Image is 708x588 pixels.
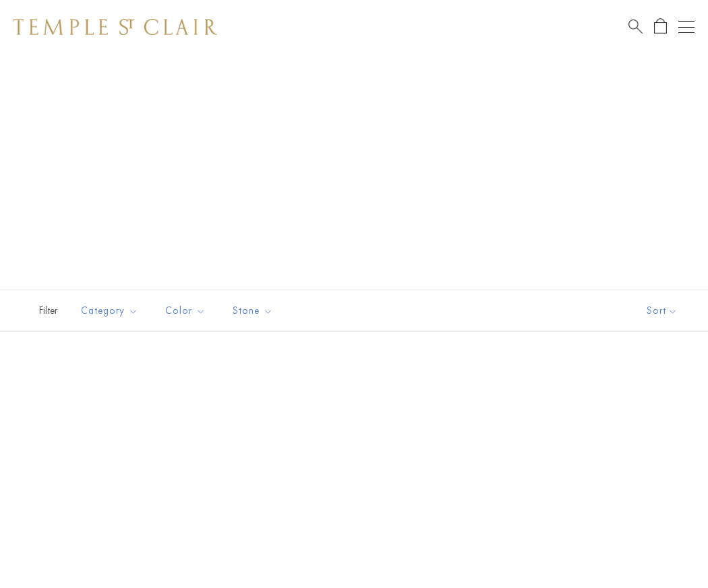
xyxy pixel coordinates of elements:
img: Temple St. Clair [13,19,217,35]
a: Search [628,18,643,35]
button: Show sort by [616,290,708,331]
span: Color [158,302,216,319]
button: Stone [223,296,283,326]
button: Color [155,296,216,326]
a: Open Shopping Bag [654,18,667,35]
button: Open navigation [678,19,695,35]
span: Category [74,302,148,319]
span: Stone [226,302,283,319]
button: Category [71,296,148,326]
